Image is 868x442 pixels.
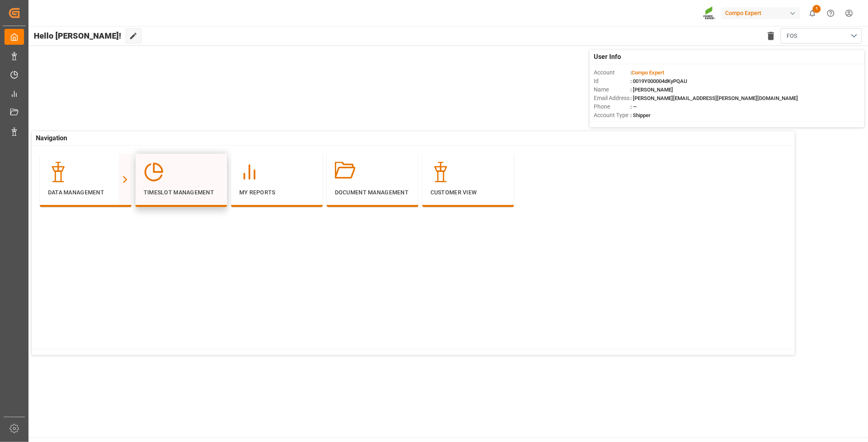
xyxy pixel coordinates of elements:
[630,104,637,110] span: : —
[722,7,800,19] div: Compo Expert
[630,78,687,84] span: : 0019Y000004dKyPQAU
[703,6,716,20] img: Screenshot%202023-09-29%20at%2010.02.21.png_1712312052.png
[787,32,797,40] span: FOS
[813,5,821,13] span: 1
[239,188,315,197] p: My Reports
[594,52,621,62] span: User Info
[335,188,410,197] p: Document Management
[594,68,630,77] span: Account
[594,77,630,85] span: Id
[48,188,123,197] p: Data Management
[822,4,840,22] button: Help Center
[34,28,121,44] span: Hello [PERSON_NAME]!
[803,4,822,22] button: show 1 new notifications
[36,133,67,143] span: Navigation
[594,111,630,120] span: Account Type
[630,112,651,118] span: : Shipper
[594,94,630,102] span: Email Address
[632,70,664,76] span: Compo Expert
[630,95,798,101] span: : [PERSON_NAME][EMAIL_ADDRESS][PERSON_NAME][DOMAIN_NAME]
[630,70,664,76] span: :
[144,188,219,197] p: Timeslot Management
[594,85,630,94] span: Name
[781,28,862,44] button: open menu
[431,188,506,197] p: Customer View
[630,87,673,93] span: : [PERSON_NAME]
[722,5,803,21] button: Compo Expert
[594,102,630,111] span: Phone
